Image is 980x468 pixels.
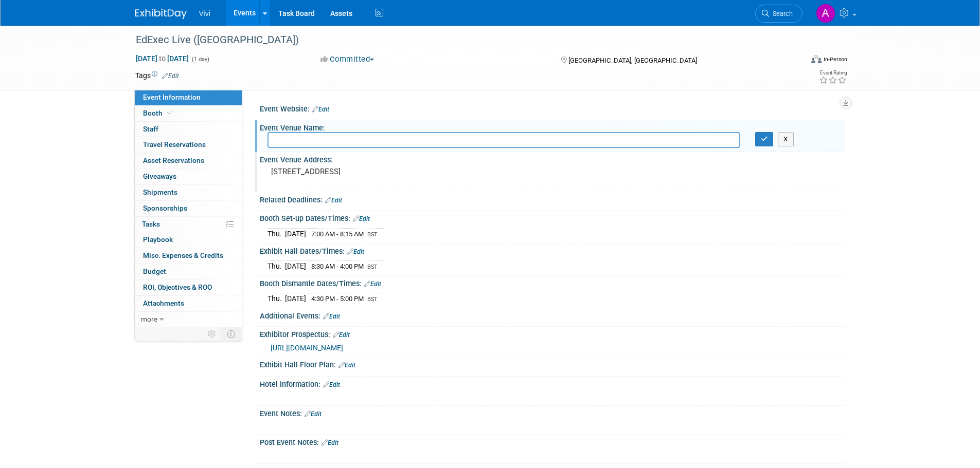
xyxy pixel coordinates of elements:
[778,132,794,146] button: X
[135,169,242,184] a: Giveaways
[143,204,187,212] span: Sponsorships
[135,201,242,216] a: Sponsorships
[135,90,242,105] a: Event Information
[333,331,350,339] a: Edit
[135,54,189,63] span: [DATE] [DATE]
[135,9,187,19] img: ExhibitDay
[135,264,242,279] a: Budget
[338,362,355,369] a: Edit
[143,299,184,307] span: Attachments
[364,280,381,288] a: Edit
[268,261,285,272] td: Thu.
[367,296,378,303] span: BST
[271,344,343,352] a: [URL][DOMAIN_NAME]
[323,381,340,388] a: Edit
[311,263,364,270] span: 8:30 AM - 4:00 PM
[742,53,848,69] div: Event Format
[322,439,338,446] a: Edit
[142,220,160,228] span: Tasks
[143,267,166,275] span: Budget
[755,5,803,23] a: Search
[135,185,242,200] a: Shipments
[260,152,845,165] div: Event Venue Address:
[199,9,210,17] span: Vivi
[260,357,845,370] div: Exhibit Hall Floor Plan:
[135,106,242,121] a: Booth
[260,101,845,115] div: Event Website:
[353,215,370,222] a: Edit
[191,56,209,63] span: (1 day)
[143,172,176,180] span: Giveaways
[162,72,179,80] a: Edit
[260,192,845,205] div: Related Deadlines:
[816,4,835,23] img: Amy Barker
[157,54,167,63] span: to
[323,313,340,320] a: Edit
[268,228,285,239] td: Thu.
[285,261,306,272] td: [DATE]
[260,406,845,419] div: Event Notes:
[260,327,845,340] div: Exhibitor Prospectus:
[285,228,306,239] td: [DATE]
[143,188,177,196] span: Shipments
[325,197,342,204] a: Edit
[347,248,364,255] a: Edit
[260,435,845,448] div: Post Event Notes:
[285,293,306,304] td: [DATE]
[271,167,492,176] pre: [STREET_ADDRESS]
[311,230,364,238] span: 7:00 AM - 8:15 AM
[143,93,201,101] span: Event Information
[311,295,364,303] span: 4:30 PM - 5:00 PM
[260,308,845,322] div: Additional Events:
[135,312,242,327] a: more
[819,70,847,76] div: Event Rating
[305,410,322,418] a: Edit
[268,293,285,304] td: Thu.
[367,264,378,270] span: BST
[135,232,242,248] a: Playbook
[135,122,242,137] a: Staff
[143,125,158,133] span: Staff
[260,377,845,390] div: Hotel information:
[811,55,822,63] img: Format-Inperson.png
[143,235,173,244] span: Playbook
[143,140,206,148] span: Travel Reservations
[143,156,204,164] span: Asset Reservations
[135,70,179,81] td: Tags
[135,296,242,311] a: Attachments
[143,283,212,291] span: ROI, Objectives & ROO
[568,57,697,64] span: [GEOGRAPHIC_DATA], [GEOGRAPHIC_DATA]
[203,327,221,341] td: Personalize Event Tab Strip
[260,244,845,257] div: Exhibit Hall Dates/Times:
[221,327,242,341] td: Toggle Event Tabs
[312,106,329,113] a: Edit
[167,110,172,116] i: Booth reservation complete
[135,137,242,153] a: Travel Reservations
[141,315,157,323] span: more
[260,211,845,224] div: Booth Set-up Dates/Times:
[143,251,223,259] span: Misc. Expenses & Credits
[260,276,845,289] div: Booth Dismantle Dates/Times:
[769,10,793,17] span: Search
[260,120,845,133] div: Event Venue Name:
[143,109,174,117] span: Booth
[135,280,242,295] a: ROI, Objectives & ROO
[135,217,242,232] a: Tasks
[135,248,242,264] a: Misc. Expenses & Credits
[132,31,787,49] div: EdExec Live ([GEOGRAPHIC_DATA])
[823,55,847,63] div: In-Person
[367,231,378,238] span: BST
[135,153,242,169] a: Asset Reservations
[317,54,378,65] button: Committed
